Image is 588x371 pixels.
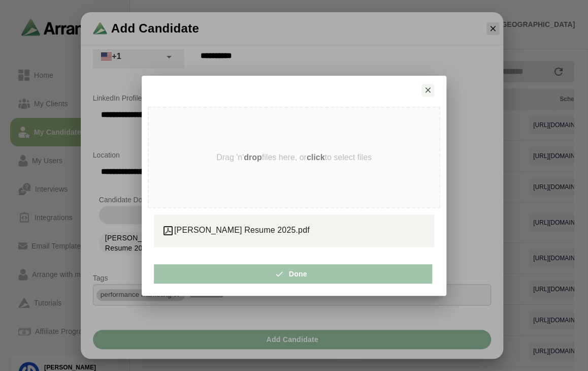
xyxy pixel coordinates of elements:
div: [PERSON_NAME] Resume 2025.pdf [162,224,426,237]
p: Drag 'n' files here, or to select files [216,153,372,162]
strong: drop [244,153,262,162]
span: Done [279,264,307,284]
strong: click [307,153,325,162]
button: Done [154,264,432,284]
